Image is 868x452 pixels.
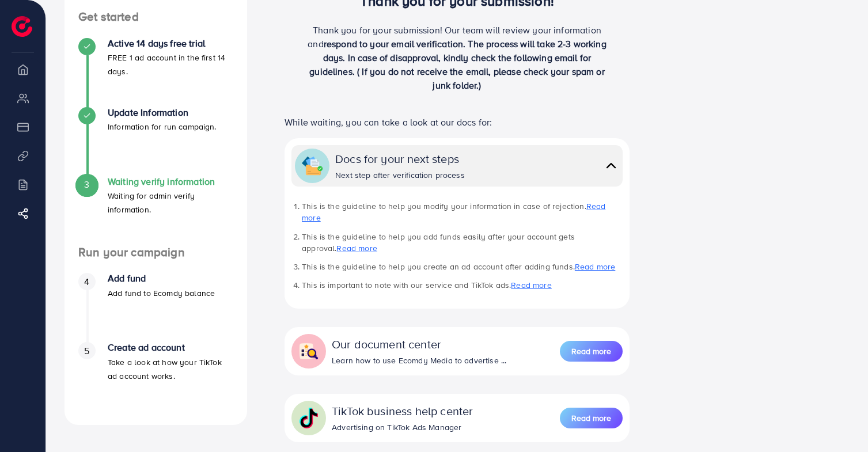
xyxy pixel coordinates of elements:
a: Read more [560,340,623,363]
h4: Active 14 days free trial [108,38,233,49]
a: Read more [302,200,605,223]
li: This is the guideline to help you create an ad account after adding funds. [302,261,623,272]
p: FREE 1 ad account in the first 14 days. [108,51,233,78]
p: Add fund to Ecomdy balance [108,286,215,300]
img: collapse [603,157,619,174]
a: Read more [560,407,623,430]
div: Next step after verification process [335,169,465,181]
button: Read more [560,341,623,362]
li: Update Information [65,107,247,176]
img: collapse [302,155,323,176]
span: 3 [84,178,89,191]
li: Active 14 days free trial [65,38,247,107]
p: Waiting for admin verify information. [108,189,233,216]
span: Read more [571,345,611,357]
img: logo [12,16,32,37]
div: Docs for your next steps [335,150,465,167]
span: Read more [571,412,611,424]
div: Learn how to use Ecomdy Media to advertise ... [332,355,506,366]
a: Read more [575,261,615,272]
h4: Update Information [108,107,217,118]
iframe: Chat [819,400,859,443]
a: Read more [336,242,377,254]
h4: Add fund [108,273,215,284]
li: This is the guideline to help you modify your information in case of rejection. [302,200,623,224]
p: Take a look at how your TikTok ad account works. [108,355,233,383]
div: TikTok business help center [332,402,473,419]
span: respond to your email verification. The process will take 2-3 working days. In case of disapprova... [309,37,607,92]
span: 4 [84,275,89,288]
img: collapse [298,341,319,362]
div: Our document center [332,336,506,352]
h4: Create ad account [108,342,233,353]
h4: Waiting verify information [108,176,233,187]
li: Add fund [65,273,247,342]
p: While waiting, you can take a look at our docs for: [285,115,630,129]
h4: Get started [65,10,247,24]
li: Waiting verify information [65,176,247,245]
h4: Run your campaign [65,245,247,260]
li: This is the guideline to help you add funds easily after your account gets approval. [302,231,623,255]
span: 5 [84,344,89,358]
a: Read more [511,279,551,291]
div: Advertising on TikTok Ads Manager [332,421,473,433]
p: Information for run campaign. [108,120,217,134]
button: Read more [560,408,623,428]
li: This is important to note with our service and TikTok ads. [302,279,623,291]
img: collapse [298,408,319,428]
li: Create ad account [65,342,247,411]
p: Thank you for your submission! Our team will review your information and [304,23,610,92]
